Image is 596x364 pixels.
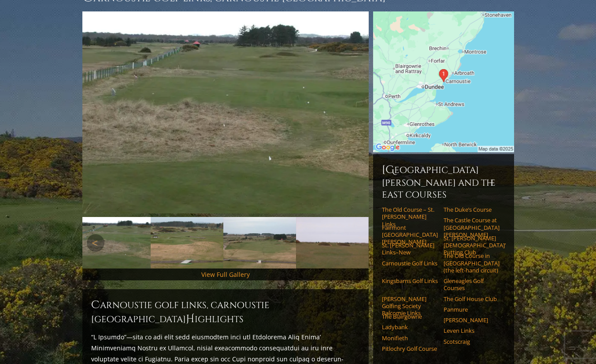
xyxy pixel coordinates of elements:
[373,11,514,152] img: Google Map of Carnoustie Golf Centre, Links Parade, Carnoustie DD7 7JE, United Kingdom
[201,270,250,279] a: View Full Gallery
[382,242,438,256] a: St. [PERSON_NAME] Links–New
[444,295,500,302] a: The Golf House Club
[444,327,500,334] a: Leven Links
[444,217,500,238] a: The Castle Course at [GEOGRAPHIC_DATA][PERSON_NAME]
[382,335,438,342] a: Monifieth
[382,345,438,352] a: Pitlochry Golf Course
[444,235,500,256] a: St. [PERSON_NAME] [DEMOGRAPHIC_DATA]’ Putting Club
[87,234,104,252] a: Previous
[382,295,438,317] a: [PERSON_NAME] Golfing Society Balcomie Links
[382,163,505,201] h6: [GEOGRAPHIC_DATA][PERSON_NAME] and the East Courses
[444,316,500,324] a: [PERSON_NAME]
[444,277,500,292] a: Gleneagles Golf Courses
[382,313,438,320] a: The Blairgowrie
[382,206,438,228] a: The Old Course – St. [PERSON_NAME] Links
[382,260,438,267] a: Carnoustie Golf Links
[186,312,195,326] span: H
[382,277,438,284] a: Kingsbarns Golf Links
[382,224,438,246] a: Fairmont [GEOGRAPHIC_DATA][PERSON_NAME]
[382,324,438,331] a: Ladybank
[91,298,360,326] h2: Carnoustie Golf Links, Carnoustie [GEOGRAPHIC_DATA] ighlights
[444,206,500,213] a: The Duke’s Course
[444,338,500,345] a: Scotscraig
[444,252,500,274] a: The Old Course in [GEOGRAPHIC_DATA] (the left-hand circuit)
[444,306,500,313] a: Panmure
